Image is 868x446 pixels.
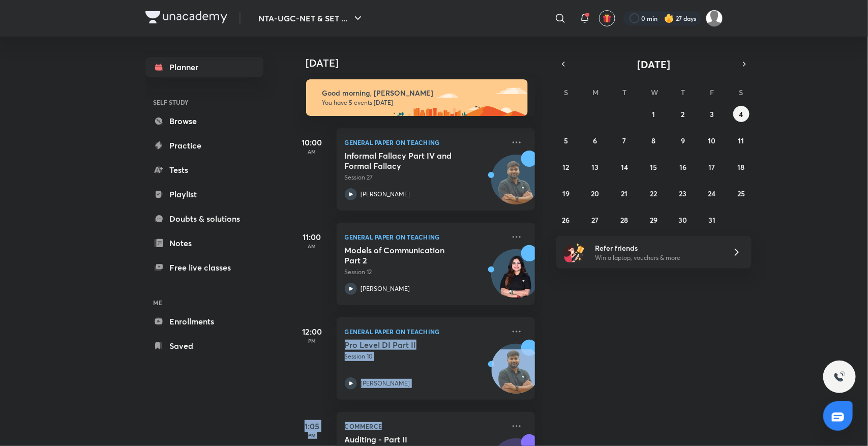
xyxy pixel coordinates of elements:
[645,212,662,228] button: October 29, 2025
[306,57,545,69] h4: [DATE]
[733,132,750,148] button: October 11, 2025
[593,136,597,145] abbr: October 6, 2025
[621,189,628,198] abbr: October 21, 2025
[587,185,604,201] button: October 20, 2025
[361,284,410,293] p: [PERSON_NAME]
[145,94,263,111] h6: SELF STUDY
[345,231,504,243] p: General Paper on Teaching
[145,311,263,332] a: Enrollments
[563,162,570,172] abbr: October 12, 2025
[587,159,604,175] button: October 13, 2025
[708,215,715,225] abbr: October 31, 2025
[599,10,615,26] button: avatar
[145,11,227,26] a: Company Logo
[562,215,570,225] abbr: October 26, 2025
[710,109,714,119] abbr: October 3, 2025
[681,87,685,97] abbr: Thursday
[587,212,604,228] button: October 27, 2025
[145,111,263,131] a: Browse
[704,185,720,201] button: October 24, 2025
[306,79,528,116] img: morning
[145,160,263,180] a: Tests
[645,185,662,201] button: October 22, 2025
[345,173,504,182] p: Session 27
[664,13,674,23] img: streak
[345,434,471,444] h5: Auditing - Part II
[145,257,263,278] a: Free live classes
[587,132,604,148] button: October 6, 2025
[709,162,715,172] abbr: October 17, 2025
[292,338,333,344] p: PM
[595,253,720,262] p: Win a laptop, vouchers & more
[562,189,570,198] abbr: October 19, 2025
[492,255,541,304] img: Avatar
[645,106,662,122] button: October 1, 2025
[678,215,687,225] abbr: October 30, 2025
[558,132,574,148] button: October 5, 2025
[738,162,745,172] abbr: October 18, 2025
[592,162,599,172] abbr: October 13, 2025
[833,371,846,383] img: ttu
[145,11,227,23] img: Company Logo
[681,136,685,145] abbr: October 9, 2025
[616,212,633,228] button: October 28, 2025
[292,243,333,249] p: AM
[621,215,628,225] abbr: October 28, 2025
[704,132,720,148] button: October 10, 2025
[145,184,263,204] a: Playlist
[679,162,686,172] abbr: October 16, 2025
[704,106,720,122] button: October 3, 2025
[652,109,655,119] abbr: October 1, 2025
[492,349,541,398] img: Avatar
[292,148,333,155] p: AM
[145,135,263,156] a: Practice
[623,136,626,145] abbr: October 7, 2025
[645,159,662,175] button: October 15, 2025
[733,185,750,201] button: October 25, 2025
[733,159,750,175] button: October 18, 2025
[679,189,686,198] abbr: October 23, 2025
[681,109,684,119] abbr: October 2, 2025
[292,325,333,338] h5: 12:00
[622,87,626,97] abbr: Tuesday
[345,325,504,338] p: General Paper on Teaching
[650,189,657,198] abbr: October 22, 2025
[616,159,633,175] button: October 14, 2025
[322,99,519,107] p: You have 5 events [DATE]
[650,162,657,172] abbr: October 15, 2025
[564,136,568,145] abbr: October 5, 2025
[145,336,263,356] a: Saved
[591,189,600,198] abbr: October 20, 2025
[592,215,599,225] abbr: October 27, 2025
[361,190,410,199] p: [PERSON_NAME]
[345,352,504,361] p: Session 10
[675,185,691,201] button: October 23, 2025
[621,162,628,172] abbr: October 14, 2025
[675,106,691,122] button: October 2, 2025
[675,132,691,148] button: October 9, 2025
[651,87,658,97] abbr: Wednesday
[145,57,263,77] a: Planner
[708,136,716,145] abbr: October 10, 2025
[145,209,263,229] a: Doubts & solutions
[603,14,612,23] img: avatar
[345,245,471,265] h5: Models of Communication Part 2
[345,136,504,148] p: General Paper on Teaching
[564,242,585,262] img: referral
[345,340,471,350] h5: Pro Level DI Part II
[145,233,263,253] a: Notes
[616,132,633,148] button: October 7, 2025
[704,159,720,175] button: October 17, 2025
[738,136,744,145] abbr: October 11, 2025
[706,10,723,27] img: Sakshi Nath
[345,151,471,171] h5: Informal Fallacy Part IV and Formal Fallacy
[292,136,333,148] h5: 10:00
[708,189,716,198] abbr: October 24, 2025
[145,294,263,311] h6: ME
[292,432,333,438] p: PM
[733,106,750,122] button: October 4, 2025
[345,267,504,277] p: Session 12
[593,87,599,97] abbr: Monday
[558,185,574,201] button: October 19, 2025
[492,160,541,209] img: Avatar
